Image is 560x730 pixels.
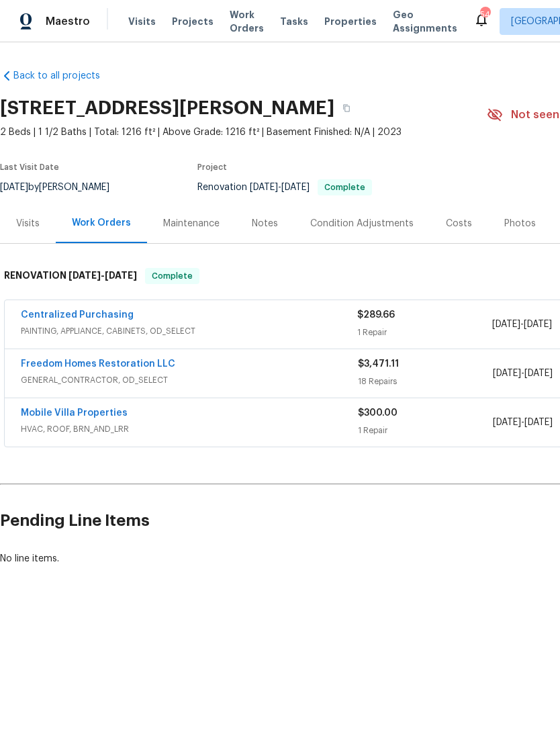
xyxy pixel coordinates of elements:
button: Copy Address [334,96,359,120]
span: [DATE] [492,320,520,329]
span: Maestro [46,15,90,28]
span: - [492,318,552,331]
span: $3,471.11 [358,359,399,369]
div: Notes [252,217,278,230]
h6: RENOVATION [4,268,137,284]
span: Complete [319,183,371,191]
div: 1 Repair [358,424,493,437]
span: [DATE] [493,369,521,378]
span: - [493,367,553,380]
div: Visits [16,217,40,230]
span: Renovation [197,183,372,192]
span: $300.00 [358,408,398,418]
a: Centralized Purchasing [21,310,134,320]
span: [DATE] [250,183,278,192]
span: Properties [324,15,377,28]
span: Tasks [280,17,308,26]
span: Projects [172,15,214,28]
div: Maintenance [163,217,220,230]
div: 54 [480,8,489,21]
span: [DATE] [493,418,521,427]
div: Condition Adjustments [310,217,414,230]
span: [DATE] [105,271,137,280]
span: HVAC, ROOF, BRN_AND_LRR [21,422,358,436]
span: [DATE] [524,320,552,329]
span: - [493,416,553,429]
div: Photos [504,217,536,230]
span: [DATE] [68,271,101,280]
span: GENERAL_CONTRACTOR, OD_SELECT [21,373,358,387]
span: Complete [146,269,198,283]
div: 18 Repairs [358,375,493,388]
span: [DATE] [281,183,310,192]
div: Costs [446,217,472,230]
span: [DATE] [524,369,553,378]
span: PAINTING, APPLIANCE, CABINETS, OD_SELECT [21,324,357,338]
a: Freedom Homes Restoration LLC [21,359,175,369]
span: - [68,271,137,280]
div: 1 Repair [357,326,492,339]
span: Visits [128,15,156,28]
span: [DATE] [524,418,553,427]
span: $289.66 [357,310,395,320]
span: Work Orders [230,8,264,35]
span: - [250,183,310,192]
span: Geo Assignments [393,8,457,35]
div: Work Orders [72,216,131,230]
span: Project [197,163,227,171]
a: Mobile Villa Properties [21,408,128,418]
